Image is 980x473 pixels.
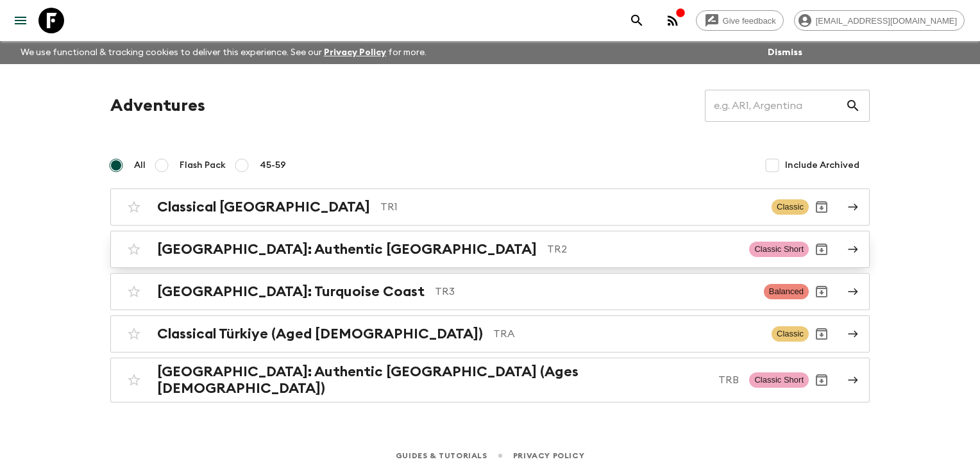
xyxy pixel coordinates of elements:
p: TR3 [435,284,754,299]
h2: Classical [GEOGRAPHIC_DATA] [157,199,370,215]
span: Classic Short [749,242,809,257]
span: Classic [772,326,809,342]
h2: [GEOGRAPHIC_DATA]: Authentic [GEOGRAPHIC_DATA] [157,241,537,258]
button: Archive [809,279,834,304]
span: Include Archived [785,159,859,172]
button: search adventures [624,8,650,33]
button: menu [8,8,33,33]
h1: Adventures [110,93,205,119]
a: Classical Türkiye (Aged [DEMOGRAPHIC_DATA])TRAClassicArchive [110,315,870,353]
button: Dismiss [765,44,806,62]
a: [GEOGRAPHIC_DATA]: Authentic [GEOGRAPHIC_DATA] (Ages [DEMOGRAPHIC_DATA])TRBClassic ShortArchive [110,358,870,402]
p: TR2 [547,242,739,257]
span: Classic Short [749,372,809,388]
a: Guides & Tutorials [396,449,487,463]
a: Give feedback [696,10,784,31]
p: TRB [718,372,739,388]
span: [EMAIL_ADDRESS][DOMAIN_NAME] [809,16,964,26]
button: Archive [809,194,834,220]
span: Balanced [764,284,809,299]
a: [GEOGRAPHIC_DATA]: Authentic [GEOGRAPHIC_DATA]TR2Classic ShortArchive [110,231,870,268]
h2: [GEOGRAPHIC_DATA]: Turquoise Coast [157,283,425,300]
h2: [GEOGRAPHIC_DATA]: Authentic [GEOGRAPHIC_DATA] (Ages [DEMOGRAPHIC_DATA]) [157,363,708,397]
p: TRA [493,326,761,342]
span: Flash Pack [180,159,226,172]
a: [GEOGRAPHIC_DATA]: Turquoise CoastTR3BalancedArchive [110,273,870,310]
p: We use functional & tracking cookies to deliver this experience. See our for more. [15,41,432,64]
p: TR1 [380,199,761,215]
a: Privacy Policy [513,449,584,463]
span: Give feedback [716,16,783,26]
a: Privacy Policy [324,48,386,57]
input: e.g. AR1, Argentina [705,88,845,124]
span: 45-59 [260,159,286,172]
button: Archive [809,321,834,347]
button: Archive [809,236,834,262]
span: All [134,159,146,172]
h2: Classical Türkiye (Aged [DEMOGRAPHIC_DATA]) [157,326,483,342]
div: [EMAIL_ADDRESS][DOMAIN_NAME] [794,10,965,31]
span: Classic [772,199,809,215]
a: Classical [GEOGRAPHIC_DATA]TR1ClassicArchive [110,188,870,226]
button: Archive [809,367,834,393]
